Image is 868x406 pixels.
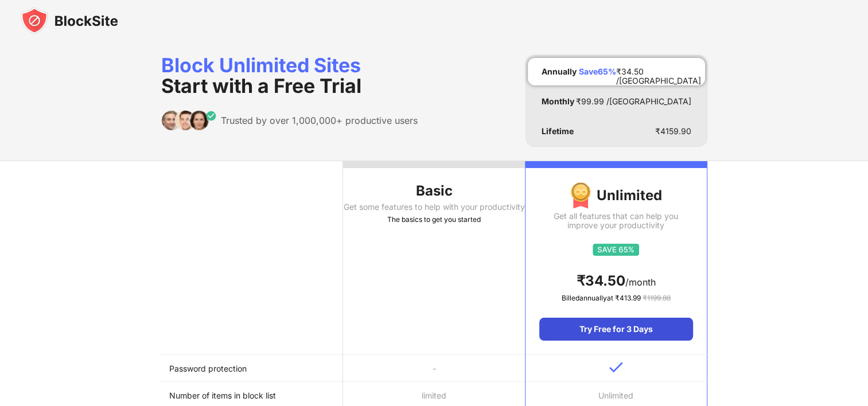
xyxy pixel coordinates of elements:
[593,244,639,256] img: save65.svg
[655,127,691,136] div: ₹ 4159.90
[542,97,574,106] div: Monthly
[161,55,418,96] div: Block Unlimited Sites
[542,67,577,76] div: Annually
[161,74,361,97] span: Start with a Free Trial
[343,202,525,212] div: Get some features to help with your productivity
[539,212,692,230] div: Get all features that can help you improve your productivity
[161,355,343,382] td: Password protection
[343,355,525,382] td: -
[577,272,625,289] span: ₹ 34.50
[579,67,616,76] div: Save 65 %
[609,362,623,373] img: v-blue.svg
[539,182,692,209] div: Unlimited
[616,67,701,76] div: ₹ 34.50 /[GEOGRAPHIC_DATA]
[343,214,525,225] div: The basics to get you started
[539,318,692,341] div: Try Free for 3 Days
[576,97,691,106] div: ₹ 99.99 /[GEOGRAPHIC_DATA]
[570,182,591,209] img: img-premium-medal
[643,294,671,302] span: ₹ 1199.88
[21,7,118,34] img: blocksite-icon-black.svg
[539,272,692,290] div: /month
[161,110,217,131] img: trusted-by.svg
[539,292,692,304] div: Billed annually at ₹ 413.99
[221,115,418,126] div: Trusted by over 1,000,000+ productive users
[343,182,525,200] div: Basic
[542,127,574,136] div: Lifetime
